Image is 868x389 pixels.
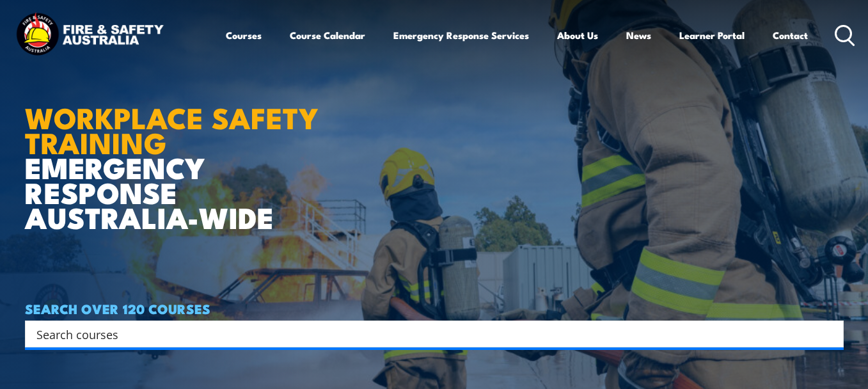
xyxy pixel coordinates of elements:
[679,20,745,51] a: Learner Portal
[393,20,529,51] a: Emergency Response Services
[773,20,808,51] a: Contact
[226,20,262,51] a: Courses
[821,325,839,343] button: Search magnifier button
[25,301,844,315] h4: SEARCH OVER 120 COURSES
[290,20,365,51] a: Course Calendar
[36,324,816,344] input: Search input
[25,95,319,164] strong: WORKPLACE SAFETY TRAINING
[557,20,598,51] a: About Us
[25,72,338,230] h1: EMERGENCY RESPONSE AUSTRALIA-WIDE
[626,20,651,51] a: News
[39,325,818,343] form: Search form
